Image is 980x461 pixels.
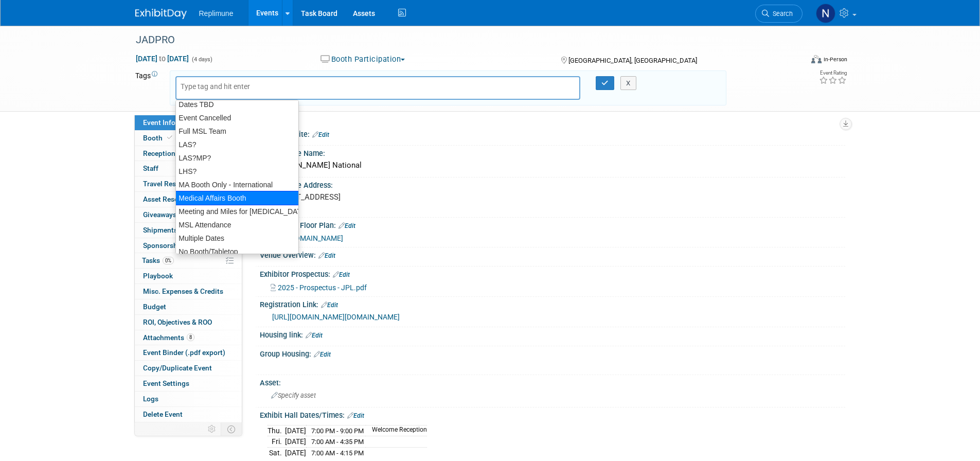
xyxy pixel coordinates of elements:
[143,333,194,342] span: Attachments
[176,111,299,125] div: Event Cancelled
[260,178,845,190] div: Event Venue Address:
[271,192,492,202] pre: [STREET_ADDRESS]
[143,272,173,280] span: Playbook
[135,70,161,105] td: Tags
[333,271,350,278] a: Edit
[268,447,285,458] td: Sat.
[135,161,242,176] a: Staff
[135,238,242,253] a: Sponsorships
[175,191,299,205] div: Medical Affairs Booth
[317,54,409,65] button: Booth Participation
[135,176,242,191] a: Travel Reservations
[318,252,335,259] a: Edit
[260,218,845,231] div: Exhibit Hall Floor Plan:
[620,76,636,91] button: X
[143,395,158,403] span: Logs
[143,134,174,142] span: Booth
[176,138,299,151] div: LAS?
[176,205,299,218] div: Meeting and Miles for [MEDICAL_DATA]
[260,327,845,341] div: Housing link:
[135,345,242,360] a: Event Binder (.pdf export)
[260,127,845,140] div: Event Website:
[366,425,427,436] td: Welcome Reception
[135,115,242,130] a: Event Information
[176,245,299,258] div: No Booth/Tabletop
[278,283,367,292] span: 2025 - Prospectus - JPL.pdf
[143,364,212,372] span: Copy/Duplicate Event
[268,157,838,173] div: [PERSON_NAME] National
[314,351,331,358] a: Edit
[769,10,793,17] span: Search
[143,318,212,326] span: ROI, Objectives & ROO
[135,330,242,345] a: Attachments8
[143,410,183,418] span: Delete Event
[811,55,822,63] img: Format-Inperson.png
[311,438,364,446] span: 7:00 AM - 4:35 PM
[312,131,329,138] a: Edit
[135,9,187,19] img: ExhibitDay
[823,56,847,63] div: In-Person
[260,247,845,261] div: Venue Overview:
[306,332,323,339] a: Edit
[176,232,299,245] div: Multiple Dates
[221,422,242,436] td: Toggle Event Tabs
[135,284,242,299] a: Misc. Expenses & Credits
[260,407,845,421] div: Exhibit Hall Dates/Times:
[285,425,306,436] td: [DATE]
[143,348,225,357] span: Event Binder (.pdf export)
[143,241,187,250] span: Sponsorships
[285,447,306,458] td: [DATE]
[135,315,242,330] a: ROI, Objectives & ROO
[191,56,212,63] span: (4 days)
[755,5,803,23] a: Search
[143,303,166,311] span: Budget
[176,165,299,178] div: LHS?
[176,125,299,138] div: Full MSL Team
[143,149,175,157] span: Reception
[135,269,242,283] a: Playbook
[272,313,400,321] a: [URL][DOMAIN_NAME][DOMAIN_NAME]
[271,234,343,242] a: [URL][DOMAIN_NAME]
[135,299,242,314] a: Budget
[321,302,338,309] a: Edit
[260,375,845,388] div: Asset:
[285,436,306,448] td: [DATE]
[311,449,364,457] span: 7:00 AM - 4:15 PM
[132,31,787,49] div: JADPRO
[176,98,299,111] div: Dates TBD
[816,4,835,23] img: Nicole Schaeffner
[135,131,242,146] a: Booth
[203,422,221,436] td: Personalize Event Tab Strip
[135,192,242,207] a: Asset Reservations
[260,297,845,310] div: Registration Link:
[187,333,194,341] span: 8
[167,135,172,140] i: Booth reservation complete
[163,257,174,264] span: 0%
[135,376,242,391] a: Event Settings
[135,407,242,422] a: Delete Event
[742,54,848,69] div: Event Format
[135,223,242,238] a: Shipments
[135,54,189,63] span: [DATE] [DATE]
[143,210,176,219] span: Giveaways
[135,207,242,222] a: Giveaways
[260,346,845,360] div: Group Housing:
[143,379,189,387] span: Event Settings
[176,178,299,191] div: MA Booth Only - International
[135,392,242,406] a: Logs
[143,195,204,203] span: Asset Reservations
[143,287,223,295] span: Misc. Expenses & Credits
[271,283,367,292] a: 2025 - Prospectus - JPL.pdf
[311,427,364,435] span: 7:00 PM - 9:00 PM
[260,146,845,158] div: Event Venue Name:
[135,361,242,376] a: Copy/Duplicate Event
[135,253,242,268] a: Tasks0%
[143,118,201,127] span: Event Information
[819,70,847,76] div: Event Rating
[142,256,174,264] span: Tasks
[260,267,845,280] div: Exhibitor Prospectus:
[157,55,167,63] span: to
[268,425,285,436] td: Thu.
[181,81,325,92] input: Type tag and hit enter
